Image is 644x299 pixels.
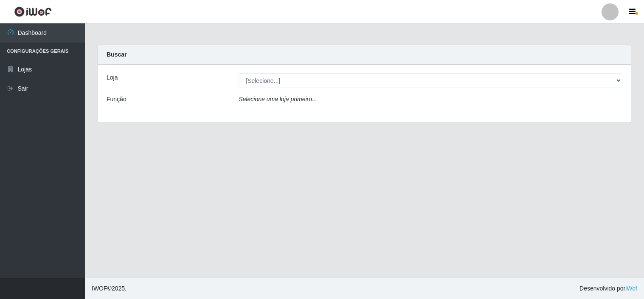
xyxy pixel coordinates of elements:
[14,6,52,17] img: CoreUI Logo
[92,284,127,293] span: © 2025 .
[239,96,317,103] i: Selecione uma loja primeiro...
[107,95,127,104] label: Função
[107,73,118,82] label: Loja
[579,284,637,293] span: Desenvolvido por
[107,51,127,58] strong: Buscar
[625,285,637,292] a: iWof
[92,285,107,292] span: IWOF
